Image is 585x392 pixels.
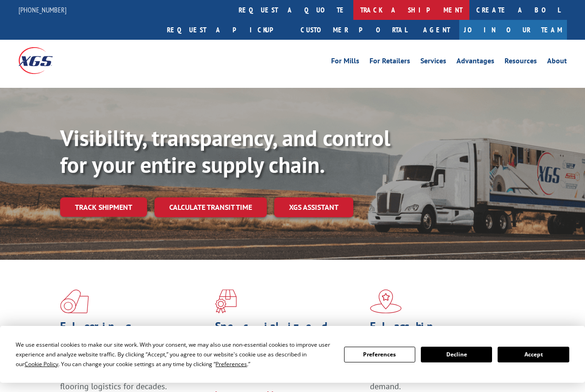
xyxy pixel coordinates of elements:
a: Join Our Team [459,20,567,40]
a: For Retailers [369,57,410,67]
a: Services [420,57,446,67]
button: Preferences [344,347,415,362]
a: About [547,57,567,67]
a: For Mills [331,57,359,67]
img: xgs-icon-focused-on-flooring-red [215,289,237,313]
span: Preferences [216,360,247,368]
a: Resources [505,57,537,67]
img: xgs-icon-flagship-distribution-model-red [370,289,402,313]
h1: Flagship Distribution Model [370,321,518,359]
div: We use essential cookies to make our site work. With your consent, we may also use non-essential ... [16,340,333,369]
a: [PHONE_NUMBER] [18,5,67,14]
h1: Flooring Logistics Solutions [60,321,208,359]
span: As an industry carrier of choice, XGS has brought innovation and dedication to flooring logistics... [60,359,203,392]
h1: Specialized Freight Experts [215,321,363,348]
a: Calculate transit time [154,197,267,217]
a: Advantages [456,57,494,67]
a: XGS ASSISTANT [274,197,353,217]
button: Accept [498,347,569,362]
button: Decline [421,347,492,362]
span: Cookie Policy [25,360,58,368]
a: Track shipment [60,197,147,217]
a: Request a pickup [160,20,294,40]
b: Visibility, transparency, and control for your entire supply chain. [60,123,390,179]
span: Our agile distribution network gives you nationwide inventory management on demand. [370,359,515,392]
a: Agent [414,20,459,40]
img: xgs-icon-total-supply-chain-intelligence-red [60,289,89,313]
a: Customer Portal [294,20,414,40]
